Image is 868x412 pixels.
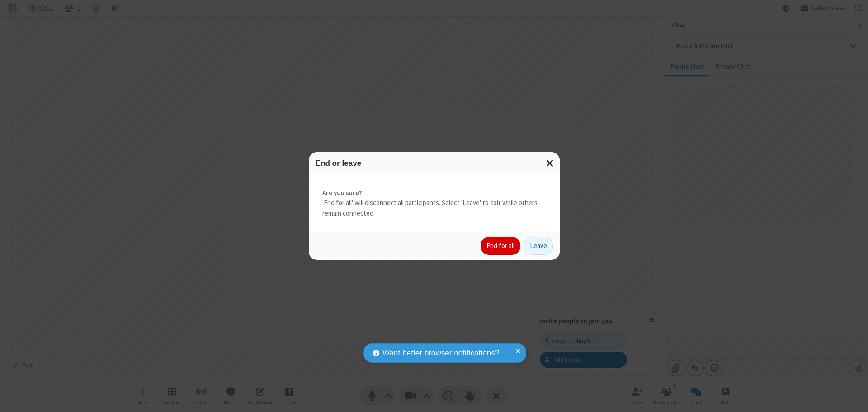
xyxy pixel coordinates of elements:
h3: End or leave [316,159,553,168]
button: Leave [524,237,553,255]
button: Close modal [541,152,560,174]
span: Want better browser notifications? [382,347,499,359]
strong: Are you sure? [322,188,546,198]
div: 'End for all' will disconnect all participants. Select 'Leave' to exit while others remain connec... [309,174,560,232]
button: End for all [481,237,520,255]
